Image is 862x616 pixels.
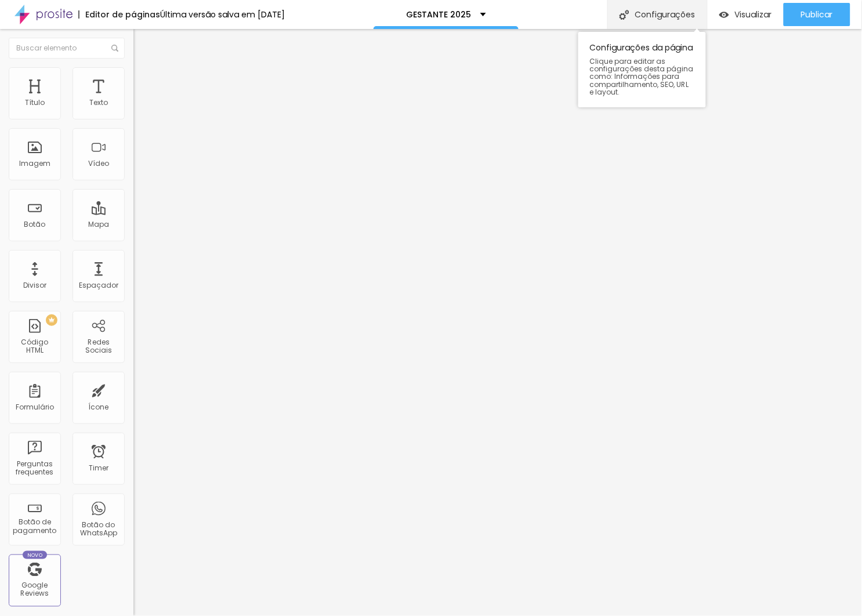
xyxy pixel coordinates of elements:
[23,551,48,559] div: Novo
[12,518,57,535] div: Botão de pagamento
[111,45,118,52] img: Icone
[88,160,109,168] div: Vídeo
[16,403,54,411] div: Formulário
[75,338,121,355] div: Redes Sociais
[578,32,706,107] div: Configurações da página
[160,10,285,19] div: Última versão salva em [DATE]
[9,38,125,59] input: Buscar elemento
[89,403,109,411] div: Ícone
[590,57,694,96] span: Clique para editar as configurações desta página como: Informações para compartilhamento, SEO, UR...
[78,10,160,19] div: Editor de páginas
[784,3,850,26] button: Publicar
[620,10,629,20] img: Icone
[24,220,46,229] div: Botão
[12,582,57,599] div: Google Reviews
[88,220,109,229] div: Mapa
[133,29,862,616] iframe: Editor
[719,10,729,20] img: view-1.svg
[12,460,57,477] div: Perguntas frequentes
[801,10,833,19] span: Publicar
[12,338,57,355] div: Código HTML
[89,464,108,472] div: Timer
[79,281,118,289] div: Espaçador
[407,10,472,19] p: GESTANTE 2025
[19,160,50,168] div: Imagem
[735,10,772,19] span: Visualizar
[89,99,108,107] div: Texto
[708,3,784,26] button: Visualizar
[25,99,45,107] div: Título
[75,521,121,538] div: Botão do WhatsApp
[23,281,46,289] div: Divisor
